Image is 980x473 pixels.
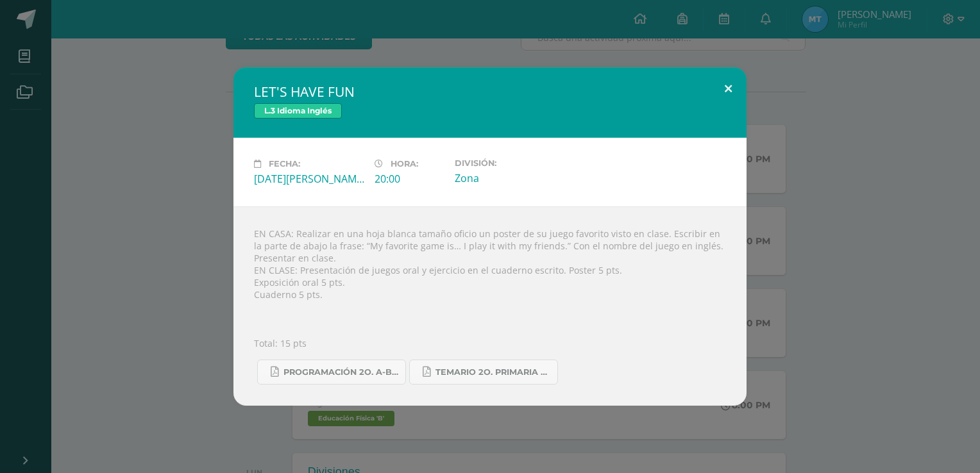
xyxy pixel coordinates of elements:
h2: LET'S HAVE FUN [254,83,726,101]
button: Close (Esc) [710,67,747,111]
span: Hora: [391,159,418,169]
div: [DATE][PERSON_NAME] [254,172,364,186]
span: L.3 Idioma Inglés [254,103,342,119]
a: Programación 2o. A-B Inglés.pdf [257,360,406,385]
div: 20:00 [375,172,444,186]
span: Fecha: [269,159,300,169]
span: Temario 2o. primaria 4-2025.pdf [435,367,551,378]
div: EN CASA: Realizar en una hoja blanca tamaño oficio un poster de su juego favorito visto en clase.... [233,206,747,406]
span: Programación 2o. A-B Inglés.pdf [283,367,399,378]
a: Temario 2o. primaria 4-2025.pdf [409,360,558,385]
label: División: [455,158,565,168]
div: Zona [455,171,565,185]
